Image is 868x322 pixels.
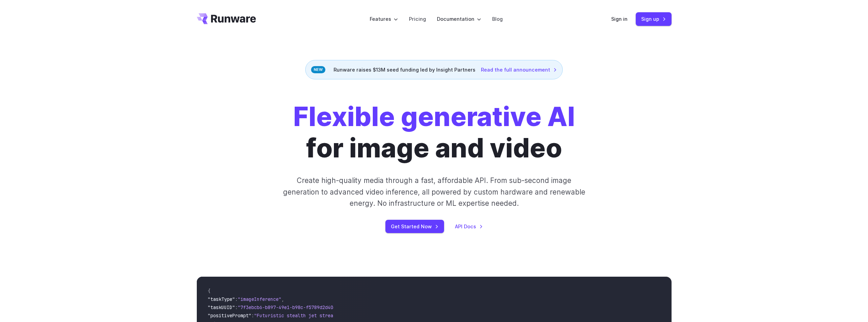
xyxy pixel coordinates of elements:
[235,296,238,302] span: :
[208,304,235,310] span: "taskUUID"
[409,15,426,23] a: Pricing
[281,296,284,302] span: ,
[208,312,251,319] span: "positivePrompt"
[251,312,254,319] span: :
[305,60,563,79] div: Runware raises $13M seed funding led by Insight Partners
[238,304,341,310] span: "7f3ebcb6-b897-49e1-b98c-f5789d2d40d7"
[293,101,575,164] h1: for image and video
[197,13,256,24] a: Go to /
[636,12,672,26] a: Sign up
[254,312,502,319] span: "Futuristic stealth jet streaking through a neon-lit cityscape with glowing purple exhaust"
[235,304,238,310] span: :
[370,15,398,23] label: Features
[282,175,586,209] p: Create high-quality media through a fast, affordable API. From sub-second image generation to adv...
[293,101,575,133] strong: Flexible generative AI
[481,66,557,74] a: Read the full announcement
[492,15,503,23] a: Blog
[437,15,481,23] label: Documentation
[611,15,628,23] a: Sign in
[385,220,444,233] a: Get Started Now
[208,296,235,302] span: "taskType"
[238,296,281,302] span: "imageInference"
[208,288,210,294] span: {
[455,223,483,230] a: API Docs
